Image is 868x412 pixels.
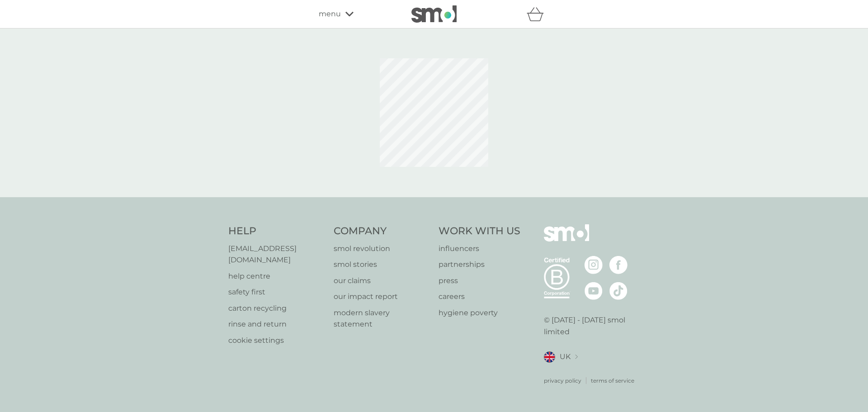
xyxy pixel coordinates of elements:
img: visit the smol Instagram page [585,256,603,274]
a: terms of service [591,376,634,385]
a: our claims [334,275,430,287]
img: visit the smol Youtube page [585,282,603,300]
a: influencers [439,243,520,255]
img: visit the smol Tiktok page [609,282,627,300]
a: help centre [228,270,325,282]
a: careers [439,291,520,303]
a: partnerships [439,259,520,270]
a: modern slavery statement [334,307,430,330]
img: smol [544,224,589,255]
span: menu [319,8,341,20]
span: UK [560,351,571,363]
a: safety first [228,286,325,298]
img: select a new location [575,355,578,360]
a: press [439,275,520,287]
a: rinse and return [228,318,325,330]
h4: Company [334,224,430,238]
a: our impact report [334,291,430,303]
a: [EMAIL_ADDRESS][DOMAIN_NAME] [228,243,325,266]
img: UK flag [544,351,555,363]
a: privacy policy [544,376,581,385]
h4: Work With Us [439,224,520,238]
img: visit the smol Facebook page [609,256,627,274]
a: cookie settings [228,335,325,346]
a: hygiene poverty [439,307,520,319]
a: carton recycling [228,303,325,314]
img: smol [411,5,457,23]
p: © [DATE] - [DATE] smol limited [544,314,640,337]
h4: Help [228,224,325,238]
div: basket [527,5,549,23]
a: smol stories [334,259,430,270]
a: smol revolution [334,243,430,255]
